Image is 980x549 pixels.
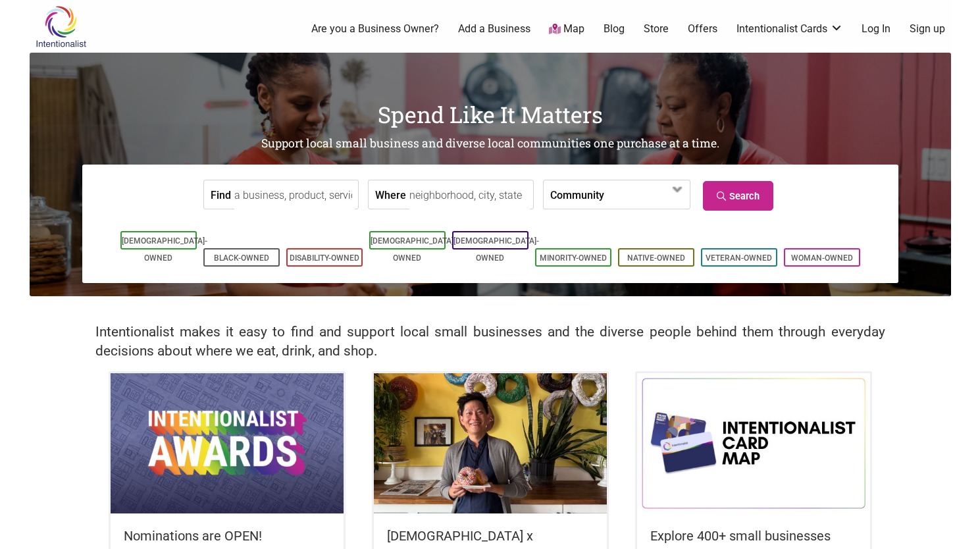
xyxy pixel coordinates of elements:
[311,22,439,36] a: Are you a Business Owner?
[111,373,344,513] img: Intentionalist Awards
[549,22,584,37] a: Map
[234,180,355,210] input: a business, product, service
[627,253,685,263] a: Native-Owned
[550,180,604,209] label: Community
[736,22,843,36] a: Intentionalist Cards
[453,236,539,263] a: [DEMOGRAPHIC_DATA]-Owned
[637,373,870,513] img: Intentionalist Card Map
[706,253,772,263] a: Veteran-Owned
[650,527,857,545] h5: Explore 400+ small businesses
[910,22,945,36] a: Sign up
[791,253,853,263] a: Woman-Owned
[211,180,231,209] label: Find
[214,253,269,263] a: Black-Owned
[644,22,669,36] a: Store
[374,373,607,513] img: King Donuts - Hong Chhuor
[30,5,92,48] img: Intentionalist
[458,22,530,36] a: Add a Business
[688,22,717,36] a: Offers
[30,136,951,152] h2: Support local small business and diverse local communities one purchase at a time.
[862,22,890,36] a: Log In
[375,180,406,209] label: Where
[122,236,207,263] a: [DEMOGRAPHIC_DATA]-Owned
[95,323,885,361] h2: Intentionalist makes it easy to find and support local small businesses and the diverse people be...
[30,99,951,130] h1: Spend Like It Matters
[540,253,607,263] a: Minority-Owned
[604,22,625,36] a: Blog
[703,181,773,211] a: Search
[290,253,359,263] a: Disability-Owned
[409,180,530,210] input: neighborhood, city, state
[124,527,330,545] h5: Nominations are OPEN!
[371,236,456,263] a: [DEMOGRAPHIC_DATA]-Owned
